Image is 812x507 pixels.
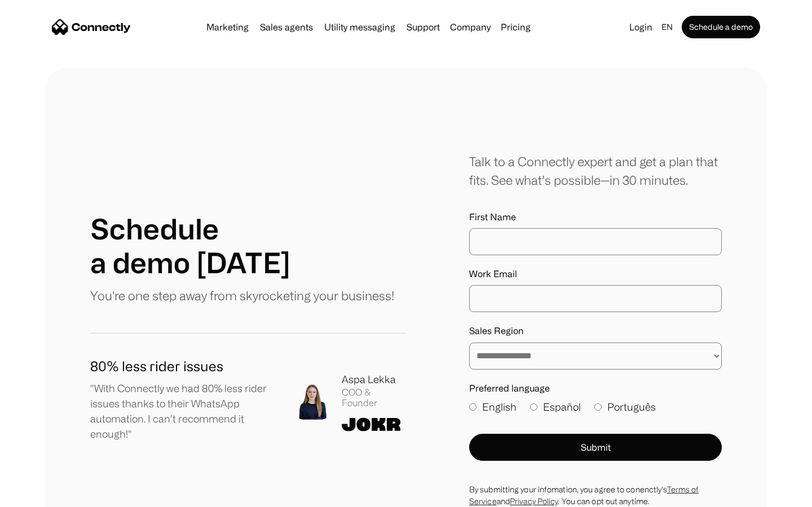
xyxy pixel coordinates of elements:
a: Schedule a demo [682,16,760,38]
label: Preferred language [469,383,722,394]
a: Login [625,19,657,35]
label: Português [594,399,656,415]
label: First Name [469,212,722,223]
p: "With Connectly we had 80% less rider issues thanks to their WhatsApp automation. I can't recomme... [90,381,276,442]
h1: Schedule a demo [DATE] [90,212,290,279]
a: Privacy Policy [510,497,558,505]
a: Support [402,23,444,32]
a: Sales agents [255,23,317,32]
h1: 80% less rider issues [90,356,276,376]
a: Marketing [202,23,253,32]
a: Pricing [496,23,535,32]
div: Aspa Lekka [342,372,406,387]
a: Terms of Service [469,485,699,505]
label: Work Email [469,269,722,279]
div: By submitting your infomation, you agree to conenctly’s and . You can opt out anytime. [469,483,722,507]
p: You're one step away from skyrocketing your business! [90,286,394,305]
ul: Language list [23,487,68,503]
div: COO & Founder [342,387,406,408]
label: English [469,399,517,415]
aside: Language selected: English [11,486,68,503]
button: Submit [469,434,722,461]
div: Talk to a Connectly expert and get a plan that fits. See what’s possible—in 30 minutes. [469,152,722,189]
input: English [469,403,476,411]
input: Português [594,403,602,411]
label: Español [530,399,581,415]
input: Español [530,403,537,411]
label: Sales Region [469,326,722,336]
a: Utility messaging [320,23,400,32]
div: Company [450,19,491,35]
div: en [661,19,673,35]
